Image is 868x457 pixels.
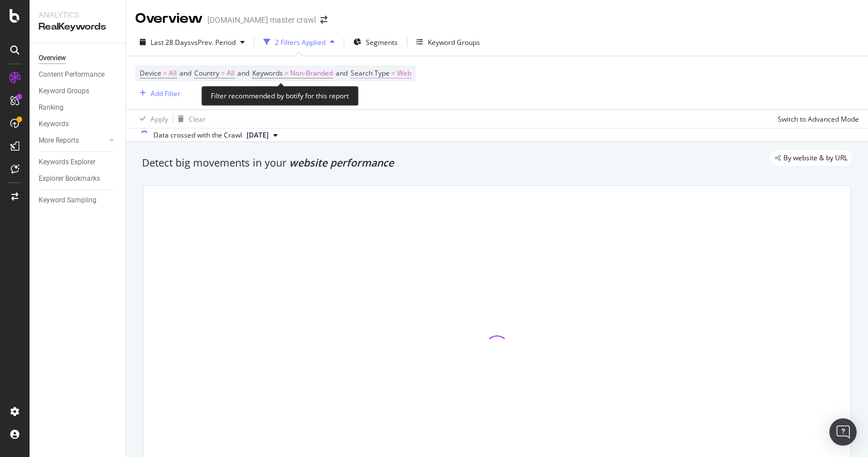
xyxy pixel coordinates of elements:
[366,38,398,47] span: Segments
[39,9,116,20] div: Analytics
[39,118,69,130] div: Keywords
[180,68,191,78] span: and
[39,173,118,185] a: Explorer Bookmarks
[237,68,249,78] span: and
[191,38,236,47] span: vs Prev. Period
[201,86,358,106] div: Filter recommended by botify for this report
[39,118,118,130] a: Keywords
[135,9,203,28] div: Overview
[773,110,859,128] button: Switch to Advanced Mode
[39,156,95,168] div: Keywords Explorer
[259,33,339,51] button: 2 Filters Applied
[275,38,325,47] div: 2 Filters Applied
[783,155,848,161] span: By website & by URL
[153,130,242,140] div: Data crossed with the Crawl
[135,86,181,100] button: Add Filter
[397,65,411,81] span: Web
[189,114,206,124] div: Clear
[39,85,118,97] a: Keyword Groups
[39,194,97,206] div: Keyword Sampling
[39,194,118,206] a: Keyword Sampling
[135,110,168,128] button: Apply
[173,110,206,128] button: Clear
[39,69,105,81] div: Content Performance
[221,68,225,78] span: =
[336,68,348,78] span: and
[252,68,283,78] span: Keywords
[151,38,191,47] span: Last 28 Days
[285,68,289,78] span: =
[207,14,316,26] div: [DOMAIN_NAME] master crawl
[320,16,327,24] div: arrow-right-arrow-left
[39,85,89,97] div: Keyword Groups
[391,68,395,78] span: =
[247,130,269,140] span: 2025 Sep. 29th
[151,114,168,124] div: Apply
[194,68,219,78] span: Country
[350,68,390,78] span: Search Type
[140,68,161,78] span: Device
[770,150,852,166] div: legacy label
[39,69,118,81] a: Content Performance
[39,52,118,64] a: Overview
[242,128,282,142] button: [DATE]
[778,114,859,124] div: Switch to Advanced Mode
[39,135,79,147] div: More Reports
[135,33,249,51] button: Last 28 DaysvsPrev. Period
[39,102,118,114] a: Ranking
[39,173,100,185] div: Explorer Bookmarks
[39,156,118,168] a: Keywords Explorer
[163,68,167,78] span: =
[412,33,485,51] button: Keyword Groups
[39,52,66,64] div: Overview
[227,65,235,81] span: All
[290,65,333,81] span: Non-Branded
[829,418,857,446] div: Open Intercom Messenger
[39,20,116,34] div: RealKeywords
[151,89,181,98] div: Add Filter
[349,33,402,51] button: Segments
[39,102,64,114] div: Ranking
[169,65,177,81] span: All
[428,38,480,47] div: Keyword Groups
[39,135,106,147] a: More Reports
